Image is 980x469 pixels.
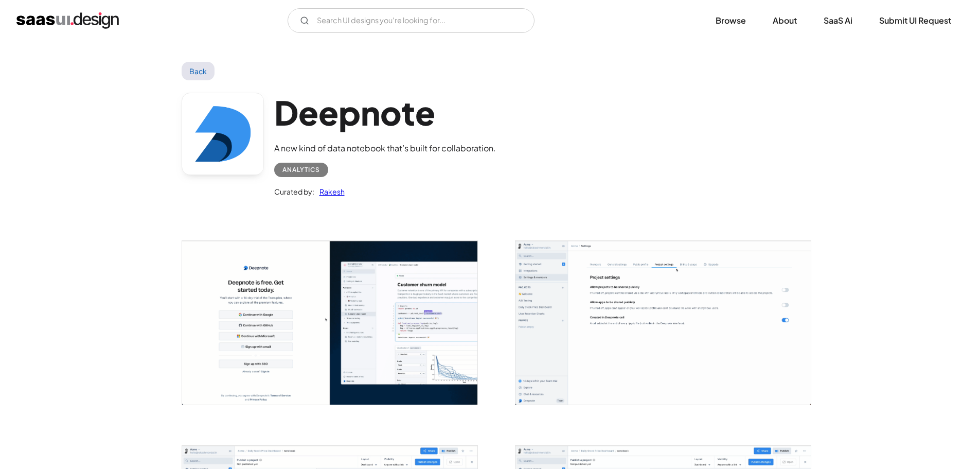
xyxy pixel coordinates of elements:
a: open lightbox [182,241,477,405]
img: 641e8f92712abeecc5f343b3_deepnote%20-%20Project%20Settings.png [515,241,811,405]
input: Search UI designs you're looking for... [288,8,534,33]
div: Analytics [282,164,320,176]
a: Back [182,62,215,80]
form: Email Form [288,8,534,33]
a: SaaS Ai [811,9,865,32]
h1: Deepnote [274,93,496,132]
img: 641e8f92daa97cd75e7a966a_deepnote%20-%20get%20started.png [182,241,477,405]
a: open lightbox [515,241,811,405]
div: A new kind of data notebook that’s built for collaboration. [274,142,496,154]
a: Rakesh [314,185,345,198]
div: Curated by: [274,185,314,198]
a: Browse [703,9,758,32]
a: About [760,9,809,32]
a: home [16,12,119,29]
a: Submit UI Request [867,9,964,32]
